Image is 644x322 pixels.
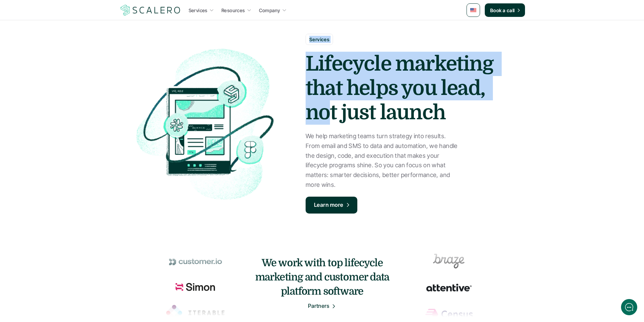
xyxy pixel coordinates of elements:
[485,3,525,17] a: Book a call
[306,52,498,124] strong: Lifecycle marketing that helps you lead, not just launch
[10,45,125,77] h2: Let us know if we can help with lifecycle marketing.
[221,7,245,14] p: Resources
[44,94,81,99] span: New conversation
[255,256,390,298] h4: We work with top lifecycle marketing and customer data platform software
[119,4,182,16] a: Scalero company logotype
[308,302,336,311] a: Partners
[306,197,357,214] a: Learn more
[123,43,282,205] img: Lifecycle marketing illustration
[259,7,280,14] p: Company
[10,33,125,44] h1: Hi! Welcome to [GEOGRAPHIC_DATA].
[308,302,329,311] p: Partners
[10,90,125,103] button: New conversation
[621,299,637,315] iframe: gist-messenger-bubble-iframe
[309,36,329,43] p: Services
[119,4,182,17] img: Scalero company logotype
[314,201,343,209] p: Learn more
[56,236,86,241] span: We run on Gist
[306,131,458,190] p: We help marketing teams turn strategy into results. From email and SMS to data and automation, we...
[189,7,208,14] p: Services
[490,7,515,14] p: Book a call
